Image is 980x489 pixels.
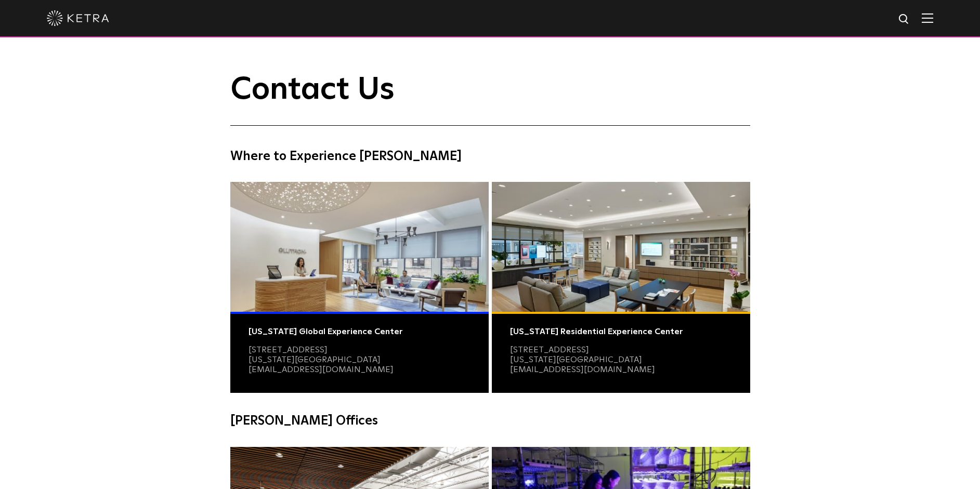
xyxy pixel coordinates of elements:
[898,13,911,26] img: search icon
[510,346,589,354] a: [STREET_ADDRESS]
[230,411,750,431] h4: [PERSON_NAME] Offices
[249,365,394,374] a: [EMAIL_ADDRESS][DOMAIN_NAME]
[510,327,732,337] div: [US_STATE] Residential Experience Center
[249,346,328,354] a: [STREET_ADDRESS]
[249,327,471,337] div: [US_STATE] Global Experience Center
[510,365,655,374] a: [EMAIL_ADDRESS][DOMAIN_NAME]
[922,13,933,23] img: Hamburger%20Nav.svg
[47,10,109,26] img: ketra-logo-2019-white
[492,182,750,312] img: Residential Photo@2x
[230,182,489,312] img: Commercial Photo@2x
[230,147,750,166] h4: Where to Experience [PERSON_NAME]
[230,73,750,126] h1: Contact Us
[510,355,642,364] a: [US_STATE][GEOGRAPHIC_DATA]
[249,355,381,364] a: [US_STATE][GEOGRAPHIC_DATA]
